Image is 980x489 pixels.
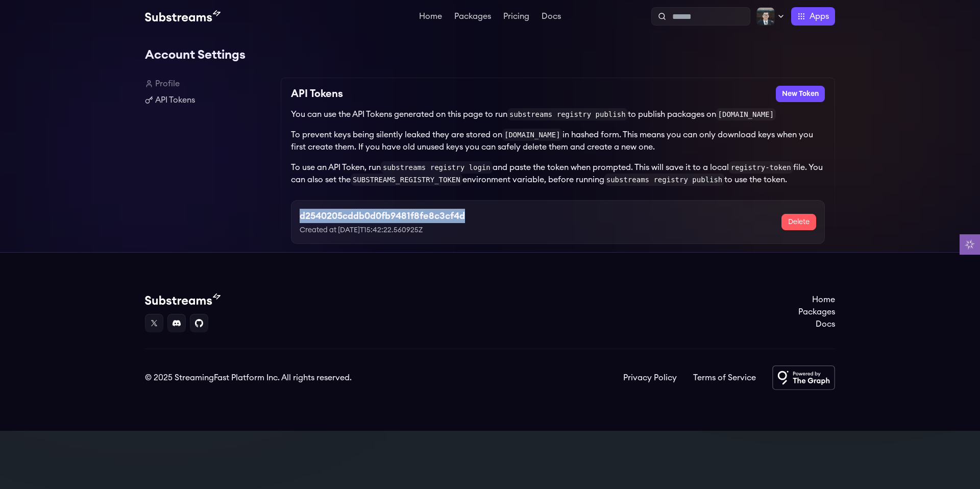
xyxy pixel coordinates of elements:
p: Created at [DATE]T15:42:22.560925Z [300,225,465,235]
code: registry-token [729,161,793,174]
code: substreams registry login [381,161,493,174]
a: Profile [145,78,273,90]
a: Packages [798,306,835,318]
button: New Token [776,86,825,102]
p: To prevent keys being silently leaked they are stored on in hashed form. This means you can only ... [291,129,825,153]
img: Profile [756,7,775,26]
img: Substream's logo [145,10,220,22]
p: To use an API Token, run and paste the token when prompted. This will save it to a local file. Yo... [291,161,825,186]
code: substreams registry publish [507,108,628,120]
code: SUBSTREAMS_REGISTRY_TOKEN [351,174,462,186]
a: Pricing [501,12,531,22]
code: [DOMAIN_NAME] [502,129,562,141]
img: Substream's logo [145,294,220,306]
a: Docs [540,12,563,22]
a: Home [798,294,835,306]
h1: Account Settings [145,45,835,65]
a: Privacy Policy [623,372,677,384]
span: Apps [810,10,829,22]
code: substreams registry publish [604,174,725,186]
p: You can use the API Tokens generated on this page to run to publish packages on [291,108,825,120]
h3: d2540205cddb0d0fb9481f8fe8c3cf4d [300,209,465,223]
a: Packages [452,12,493,22]
a: Home [417,12,444,22]
h2: API Tokens [291,86,343,102]
a: API Tokens [145,94,273,106]
div: © 2025 StreamingFast Platform Inc. All rights reserved. [145,372,352,384]
a: Terms of Service [693,372,756,384]
a: Docs [798,318,835,330]
code: [DOMAIN_NAME] [716,108,776,120]
button: Delete [781,214,816,230]
img: Powered by The Graph [772,365,835,390]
